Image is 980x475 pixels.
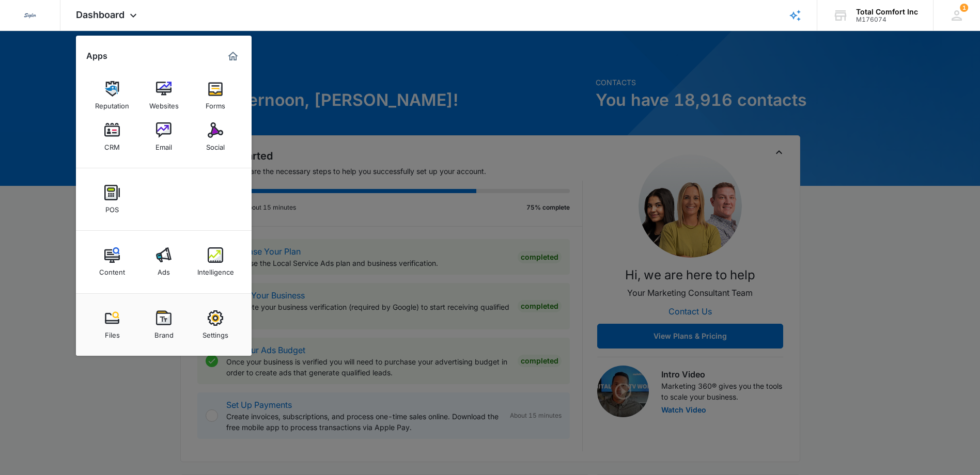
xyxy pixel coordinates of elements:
a: Reputation [92,76,132,115]
div: CRM [104,138,120,151]
a: Settings [196,305,235,344]
div: Reputation [95,97,129,110]
div: Intelligence [197,263,234,276]
a: Files [92,305,132,344]
div: Forms [206,97,225,110]
div: Social [206,138,225,151]
a: Email [144,117,183,156]
div: Brand [154,326,174,339]
div: account id [856,16,918,23]
div: Ads [158,263,170,276]
div: Websites [149,97,179,110]
div: account name [856,8,918,16]
a: Brand [144,305,183,344]
a: Ads [144,242,183,281]
span: 1 [960,4,968,12]
div: Settings [203,326,228,339]
span: Dashboard [76,9,125,20]
a: Content [92,242,132,281]
a: CRM [92,117,132,156]
div: Content [99,263,125,276]
a: POS [92,180,132,219]
div: notifications count [960,4,968,12]
a: Social [196,117,235,156]
img: Sigler Corporate [21,6,39,25]
a: Websites [144,76,183,115]
div: Files [105,326,120,339]
a: Intelligence [196,242,235,281]
div: Email [155,138,172,151]
h2: Apps [86,51,107,61]
a: Forms [196,76,235,115]
div: POS [105,200,119,214]
a: Marketing 360® Dashboard [225,48,241,65]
